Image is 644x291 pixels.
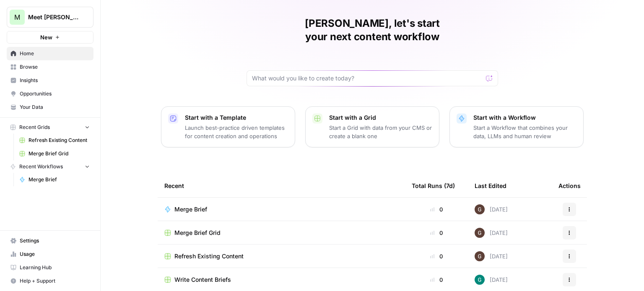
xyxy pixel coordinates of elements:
[412,252,461,260] div: 0
[164,174,398,197] div: Recent
[7,247,93,261] a: Usage
[475,204,485,214] img: 8wwnxy3cf93p20wfvb0cn5m1pfdt
[329,124,432,140] p: Start a Grid with data from your CMS or create a blank one
[7,121,93,134] button: Recent Grids
[7,160,93,173] button: Recent Workflows
[164,252,398,260] a: Refresh Existing Content
[14,12,20,22] span: M
[19,124,50,131] span: Recent Grids
[40,33,52,41] span: New
[29,136,90,144] span: Refresh Existing Content
[20,50,90,57] span: Home
[412,174,455,197] div: Total Runs (7d)
[305,106,439,147] button: Start with a GridStart a Grid with data from your CMS or create a blank one
[16,147,93,160] a: Merge Brief Grid
[29,150,90,157] span: Merge Brief Grid
[7,31,93,44] button: New
[558,174,581,197] div: Actions
[252,74,483,82] input: What would you like to create today?
[449,106,584,147] button: Start with a WorkflowStart a Workflow that combines your data, LLMs and human review
[20,237,90,245] span: Settings
[164,229,398,237] a: Merge Brief Grid
[7,60,93,74] a: Browse
[329,113,432,122] p: Start with a Grid
[28,13,79,21] span: Meet [PERSON_NAME]
[20,264,90,271] span: Learning Hub
[412,229,461,237] div: 0
[164,276,398,284] a: Write Content Briefs
[7,274,93,288] button: Help + Support
[16,134,93,147] a: Refresh Existing Content
[475,251,485,261] img: 8wwnxy3cf93p20wfvb0cn5m1pfdt
[20,63,90,71] span: Browse
[16,173,93,186] a: Merge Brief
[475,174,506,197] div: Last Edited
[7,7,93,28] button: Workspace: Meet Alfred SEO
[185,124,288,140] p: Launch best-practice driven templates for content creation and operations
[20,103,90,111] span: Your Data
[174,229,221,237] span: Merge Brief Grid
[475,251,508,261] div: [DATE]
[20,250,90,258] span: Usage
[412,276,461,284] div: 0
[19,163,63,170] span: Recent Workflows
[20,90,90,98] span: Opportunities
[475,275,508,285] div: [DATE]
[475,228,508,238] div: [DATE]
[473,124,576,140] p: Start a Workflow that combines your data, LLMs and human review
[475,275,485,285] img: aa9pv815mbmp97l0cvtbdhtc0ug3
[20,277,90,285] span: Help + Support
[247,17,498,44] h1: [PERSON_NAME], let's start your next content workflow
[7,261,93,274] a: Learning Hub
[20,77,90,84] span: Insights
[7,74,93,87] a: Insights
[174,252,244,260] span: Refresh Existing Content
[164,205,398,214] a: Merge Brief
[412,205,461,214] div: 0
[7,100,93,114] a: Your Data
[7,234,93,247] a: Settings
[174,205,207,214] span: Merge Brief
[185,113,288,122] p: Start with a Template
[161,106,295,147] button: Start with a TemplateLaunch best-practice driven templates for content creation and operations
[29,176,90,183] span: Merge Brief
[475,228,485,238] img: 8wwnxy3cf93p20wfvb0cn5m1pfdt
[475,204,508,214] div: [DATE]
[473,113,576,122] p: Start with a Workflow
[7,87,93,100] a: Opportunities
[7,47,93,60] a: Home
[174,276,231,284] span: Write Content Briefs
